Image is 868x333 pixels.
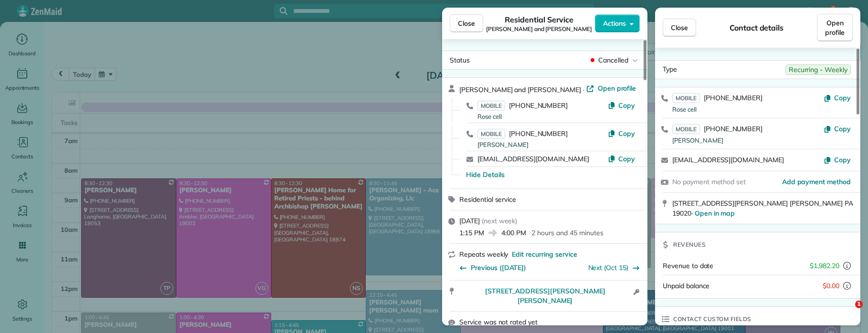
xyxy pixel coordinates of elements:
span: [PHONE_NUMBER] [509,129,568,138]
span: MOBILE [477,129,505,139]
span: [PERSON_NAME] and [PERSON_NAME] [459,85,581,94]
span: Open profile [598,83,636,93]
span: Copy [618,101,635,110]
span: Type [663,64,677,75]
a: MOBILE[PHONE_NUMBER] [477,101,568,110]
span: MOBILE [672,124,700,134]
a: [STREET_ADDRESS][PERSON_NAME][PERSON_NAME] [459,286,631,305]
button: Close [663,19,696,37]
span: Unpaid balance [663,281,709,291]
a: MOBILE[PHONE_NUMBER] [477,129,568,138]
span: Copy [834,156,851,164]
button: Copy [608,101,635,110]
a: MOBILE[PHONE_NUMBER] [672,124,762,134]
span: Copy [834,125,851,133]
button: Close [450,14,483,32]
span: 4:00 PM [501,228,526,238]
div: [PERSON_NAME] [477,140,608,150]
span: Revenues [673,240,706,250]
button: Copy [608,154,635,164]
div: Rose cell [672,105,824,114]
span: Copy [834,94,851,102]
span: $1,982.20 [810,261,839,271]
span: [PHONE_NUMBER] [704,125,762,133]
button: Copy [824,155,851,165]
span: 1:15 PM [459,228,484,238]
span: [DATE] [459,217,480,225]
button: Open access information [631,286,642,298]
a: Add payment method [782,177,851,187]
span: Residential service [459,195,516,204]
div: Rose cell [477,112,608,122]
button: Hide Details [466,170,505,179]
span: Edit recurring service [512,250,577,259]
span: [PHONE_NUMBER] [509,101,568,110]
button: Copy [824,124,851,134]
button: Copy [608,129,635,138]
span: Open profile [825,18,845,37]
a: Next (Oct 15) [588,263,629,272]
span: Residential Service [505,14,573,25]
span: Actions [603,19,626,28]
span: Repeats weekly [459,250,508,259]
span: 1 [855,301,863,308]
a: [EMAIL_ADDRESS][DOMAIN_NAME] [672,156,784,164]
span: [STREET_ADDRESS][PERSON_NAME] [PERSON_NAME] PA 19020 · [672,199,853,218]
span: Recurring - Weekly [785,64,851,75]
span: [PHONE_NUMBER] [704,94,762,102]
span: Close [671,23,688,32]
span: MOBILE [672,93,700,103]
span: No payment method set [672,177,746,186]
a: MOBILE[PHONE_NUMBER] [672,93,762,103]
span: · [581,86,586,94]
span: Copy [618,129,635,138]
span: MOBILE [477,101,505,111]
div: [PERSON_NAME] [672,136,824,146]
span: $0.00 [823,281,839,291]
a: Open profile [817,14,853,42]
span: Previous ([DATE]) [471,263,526,272]
button: Copy [824,93,851,103]
a: Open profile [586,83,636,93]
span: Contact custom fields [673,314,752,324]
span: ( next week ) [482,217,518,225]
button: Next (Oct 15) [588,263,640,272]
span: Copy [618,155,635,163]
span: Status [450,56,470,64]
span: Cancelled [598,55,628,65]
span: [PERSON_NAME] and [PERSON_NAME] [486,25,592,33]
iframe: Intercom live chat [836,301,858,323]
span: Revenue to date [663,261,713,270]
span: Close [458,19,475,28]
a: [EMAIL_ADDRESS][DOMAIN_NAME] [477,155,589,163]
button: Previous ([DATE]) [459,263,526,272]
a: Open in map [695,209,735,218]
span: Service was not rated yet [459,317,538,327]
span: Contact details [730,22,783,33]
p: 2 hours and 45 minutes [531,228,603,238]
